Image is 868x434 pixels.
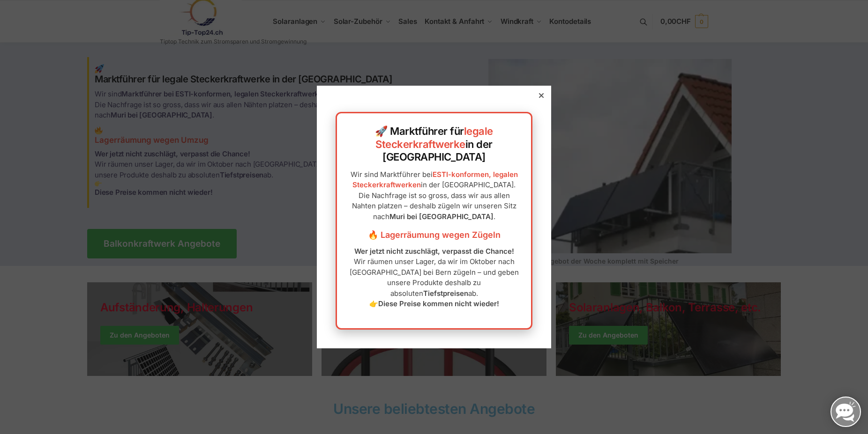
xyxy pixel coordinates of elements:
[375,125,493,150] a: legale Steckerkraftwerke
[346,125,522,164] h2: 🚀 Marktführer für in der [GEOGRAPHIC_DATA]
[354,247,514,256] strong: Wer jetzt nicht zuschlägt, verpasst die Chance!
[346,229,522,241] h3: 🔥 Lagerräumung wegen Zügeln
[423,289,468,298] strong: Tiefstpreisen
[346,246,522,309] p: Wir räumen unser Lager, da wir im Oktober nach [GEOGRAPHIC_DATA] bei Bern zügeln – und geben unse...
[346,169,522,222] p: Wir sind Marktführer bei in der [GEOGRAPHIC_DATA]. Die Nachfrage ist so gross, dass wir aus allen...
[352,170,518,190] a: ESTI-konformen, legalen Steckerkraftwerken
[389,212,494,221] strong: Muri bei [GEOGRAPHIC_DATA]
[378,299,499,308] strong: Diese Preise kommen nicht wieder!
